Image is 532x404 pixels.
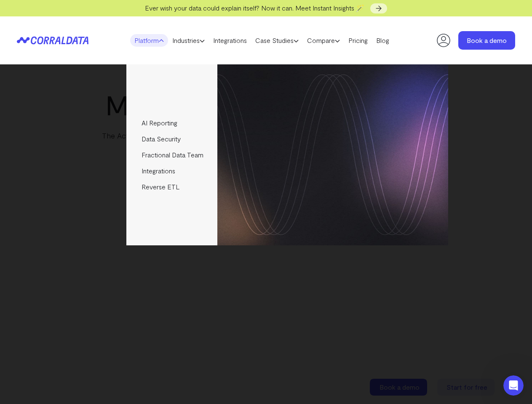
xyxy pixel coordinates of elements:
[126,115,217,131] a: AI Reporting
[130,34,168,47] a: Platform
[126,131,217,147] a: Data Security
[168,34,209,47] a: Industries
[251,34,303,47] a: Case Studies
[126,147,217,163] a: Fractional Data Team
[209,34,251,47] a: Integrations
[126,163,217,179] a: Integrations
[372,34,393,47] a: Blog
[458,31,515,50] a: Book a demo
[303,34,344,47] a: Compare
[344,34,372,47] a: Pricing
[126,179,217,195] a: Reverse ETL
[145,4,364,12] span: Ever wish your data could explain itself? Now it can. Meet Instant Insights 🪄
[503,375,524,396] iframe: Intercom live chat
